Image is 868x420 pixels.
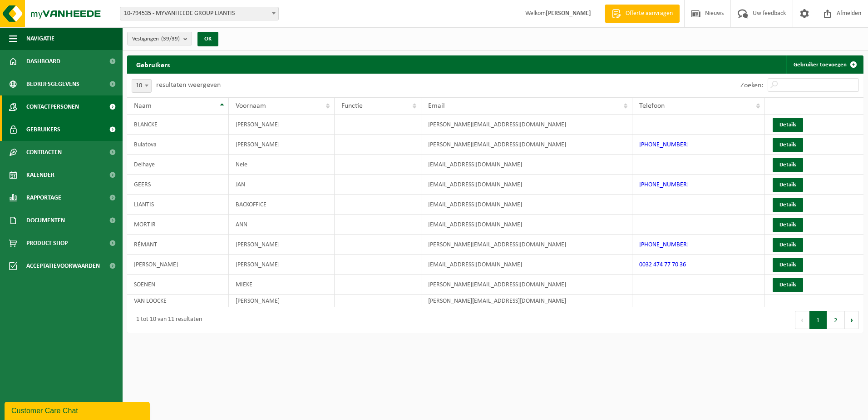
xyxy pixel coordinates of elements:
span: Vestigingen [132,32,180,46]
strong: [PERSON_NAME] [546,10,591,17]
td: [PERSON_NAME][EMAIL_ADDRESS][DOMAIN_NAME] [421,235,632,255]
td: GEERS [127,175,229,195]
td: [PERSON_NAME][EMAIL_ADDRESS][DOMAIN_NAME] [421,295,632,307]
a: Details [773,218,803,232]
td: [EMAIL_ADDRESS][DOMAIN_NAME] [421,255,632,275]
a: Details [773,258,803,272]
td: Nele [229,155,335,175]
a: 0032 474 77 70 36 [639,261,686,268]
a: [PHONE_NUMBER] [639,241,689,248]
span: Product Shop [26,232,68,255]
span: Rapportage [26,186,61,209]
span: Bedrijfsgegevens [26,73,79,95]
td: [PERSON_NAME] [229,255,335,275]
count: (39/39) [161,36,180,42]
label: Zoeken: [740,82,763,89]
td: VAN LOOCKE [127,295,229,307]
span: Documenten [26,209,65,232]
a: Details [773,238,803,252]
span: Naam [134,102,152,110]
span: 10 [132,80,151,92]
span: Email [428,102,445,110]
button: OK [197,32,218,46]
a: Details [773,178,803,192]
td: [PERSON_NAME] [229,115,335,135]
iframe: chat widget [5,400,152,420]
span: Functie [341,102,363,110]
a: Gebruiker toevoegen [786,55,863,74]
a: Details [773,118,803,132]
span: Contactpersonen [26,95,79,118]
td: [EMAIL_ADDRESS][DOMAIN_NAME] [421,215,632,235]
span: Voornaam [236,102,266,110]
span: Contracten [26,141,62,164]
span: Kalender [26,164,54,186]
span: Navigatie [26,27,54,50]
td: [EMAIL_ADDRESS][DOMAIN_NAME] [421,175,632,195]
div: 1 tot 10 van 11 resultaten [132,312,202,328]
a: [PHONE_NUMBER] [639,141,689,148]
td: LIANTIS [127,195,229,215]
td: RÉMANT [127,235,229,255]
td: ANN [229,215,335,235]
a: Details [773,198,803,212]
td: JAN [229,175,335,195]
button: Previous [795,311,809,329]
a: Details [773,138,803,152]
a: Offerte aanvragen [605,5,680,23]
td: Delhaye [127,155,229,175]
label: resultaten weergeven [156,81,221,89]
td: BLANCKE [127,115,229,135]
td: MORTIR [127,215,229,235]
button: Vestigingen(39/39) [127,32,192,45]
a: Details [773,158,803,172]
span: Telefoon [639,102,665,110]
td: [EMAIL_ADDRESS][DOMAIN_NAME] [421,155,632,175]
td: [PERSON_NAME] [229,295,335,307]
span: Dashboard [26,50,60,73]
span: Offerte aanvragen [623,9,675,18]
span: 10 [132,79,152,93]
a: Details [773,278,803,292]
button: 1 [809,311,827,329]
span: 10-794535 - MYVANHEEDE GROUP LIANTIS [120,7,278,20]
button: Next [845,311,859,329]
td: Bulatova [127,135,229,155]
button: 2 [827,311,845,329]
td: [PERSON_NAME][EMAIL_ADDRESS][DOMAIN_NAME] [421,115,632,135]
span: Acceptatievoorwaarden [26,255,100,277]
h2: Gebruikers [127,55,179,73]
a: [PHONE_NUMBER] [639,181,689,188]
td: [EMAIL_ADDRESS][DOMAIN_NAME] [421,195,632,215]
td: SOENEN [127,275,229,295]
span: Gebruikers [26,118,60,141]
td: [PERSON_NAME][EMAIL_ADDRESS][DOMAIN_NAME] [421,135,632,155]
td: MIEKE [229,275,335,295]
td: [PERSON_NAME] [127,255,229,275]
span: 10-794535 - MYVANHEEDE GROUP LIANTIS [120,7,279,20]
td: [PERSON_NAME] [229,235,335,255]
td: BACKOFFICE [229,195,335,215]
td: [PERSON_NAME][EMAIL_ADDRESS][DOMAIN_NAME] [421,275,632,295]
td: [PERSON_NAME] [229,135,335,155]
